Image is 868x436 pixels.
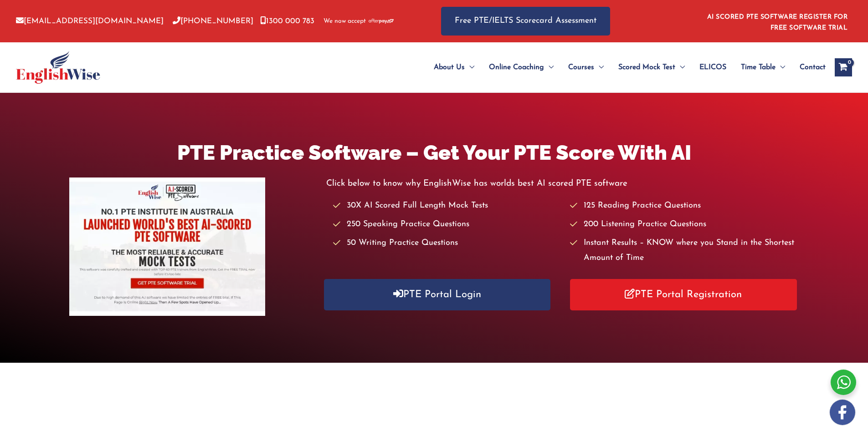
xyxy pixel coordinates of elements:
[699,51,726,83] span: ELICOS
[830,400,855,425] img: white-facebook.png
[434,51,465,83] span: About Us
[792,51,826,83] a: Contact
[260,17,314,25] a: 1300 000 783
[426,51,482,83] a: About UsMenu Toggle
[835,58,852,76] a: View Shopping Cart, empty
[570,198,798,213] li: 125 Reading Practice Questions
[369,19,394,24] img: Afterpay-Logo
[594,51,604,83] span: Menu Toggle
[570,217,798,232] li: 200 Listening Practice Questions
[702,6,852,36] aside: Header Widget 1
[707,14,848,31] a: AI SCORED PTE SOFTWARE REGISTER FOR FREE SOFTWARE TRIAL
[69,138,798,167] h1: PTE Practice Software – Get Your PTE Score With AI
[570,279,797,310] a: PTE Portal Registration
[324,17,366,26] span: We now accept
[741,51,776,83] span: Time Table
[69,177,265,316] img: pte-institute-main
[482,51,561,83] a: Online CoachingMenu Toggle
[570,236,798,266] li: Instant Results – KNOW where you Stand in the Shortest Amount of Time
[734,51,792,83] a: Time TableMenu Toggle
[173,17,253,25] a: [PHONE_NUMBER]
[618,51,675,83] span: Scored Mock Test
[776,51,785,83] span: Menu Toggle
[675,51,685,83] span: Menu Toggle
[568,51,594,83] span: Courses
[441,7,610,35] a: Free PTE/IELTS Scorecard Assessment
[333,236,561,251] li: 50 Writing Practice Questions
[16,17,164,25] a: [EMAIL_ADDRESS][DOMAIN_NAME]
[333,198,561,213] li: 30X AI Scored Full Length Mock Tests
[561,51,611,83] a: CoursesMenu Toggle
[324,279,551,310] a: PTE Portal Login
[333,217,561,232] li: 250 Speaking Practice Questions
[611,51,692,83] a: Scored Mock TestMenu Toggle
[489,51,544,83] span: Online Coaching
[544,51,554,83] span: Menu Toggle
[800,51,826,83] span: Contact
[692,51,734,83] a: ELICOS
[16,51,100,84] img: cropped-ew-logo
[326,176,799,191] p: Click below to know why EnglishWise has worlds best AI scored PTE software
[412,51,826,83] nav: Site Navigation: Main Menu
[465,51,474,83] span: Menu Toggle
